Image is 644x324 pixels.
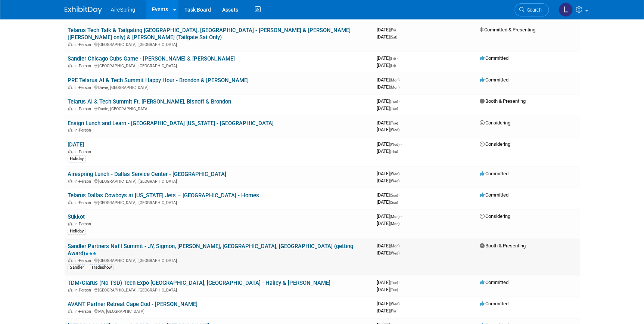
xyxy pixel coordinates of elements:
span: In-Person [74,288,93,293]
img: In-Person Event [68,200,72,204]
span: Committed [480,55,508,61]
span: (Wed) [390,179,399,183]
span: - [401,213,402,219]
span: [DATE] [377,141,402,147]
span: [DATE] [377,77,402,83]
img: In-Person Event [68,222,72,225]
span: - [399,280,400,285]
span: Search [525,7,542,13]
span: (Sun) [390,193,398,197]
span: [DATE] [377,62,396,68]
span: Considering [480,141,510,147]
span: - [401,141,402,147]
span: [DATE] [377,120,400,126]
span: Committed [480,77,508,83]
span: - [397,55,398,61]
img: Lisa Chow [559,3,573,17]
div: [GEOGRAPHIC_DATA], [GEOGRAPHIC_DATA] [68,178,371,184]
div: [GEOGRAPHIC_DATA], [GEOGRAPHIC_DATA] [68,287,371,293]
span: In-Person [74,309,93,314]
span: - [399,120,400,126]
span: In-Person [74,107,93,111]
a: Telarus AI & Tech Summit Ft. [PERSON_NAME], Bisnoff & Brondon [68,98,231,105]
div: Tradeshow [89,264,114,271]
img: In-Person Event [68,85,72,89]
a: TDM/Clarus (No TSD) Tech Expo [GEOGRAPHIC_DATA], [GEOGRAPHIC_DATA] - Hailey & [PERSON_NAME] [68,280,330,286]
span: Considering [480,120,510,126]
span: [DATE] [377,250,399,256]
div: Holiday [68,155,86,162]
div: [GEOGRAPHIC_DATA], [GEOGRAPHIC_DATA] [68,257,371,263]
span: - [399,98,400,104]
span: (Wed) [390,172,399,176]
div: [GEOGRAPHIC_DATA], [GEOGRAPHIC_DATA] [68,199,371,205]
div: [GEOGRAPHIC_DATA], [GEOGRAPHIC_DATA] [68,62,371,68]
span: In-Person [74,258,93,263]
span: - [401,171,402,176]
span: (Wed) [390,302,399,306]
a: PRE Telarus AI & Tech Summit Happy Hour - Brondon & [PERSON_NAME] [68,77,249,84]
div: Davie, [GEOGRAPHIC_DATA] [68,84,371,90]
div: MA, [GEOGRAPHIC_DATA] [68,308,371,314]
img: In-Person Event [68,107,72,110]
img: In-Person Event [68,64,72,67]
img: In-Person Event [68,258,72,262]
img: In-Person Event [68,179,72,183]
span: [DATE] [377,243,402,249]
span: (Wed) [390,128,399,132]
span: Considering [480,213,510,219]
span: [DATE] [377,178,399,183]
a: Telarus Tech Talk & Tailgating [GEOGRAPHIC_DATA], [GEOGRAPHIC_DATA] - [PERSON_NAME] & [PERSON_NAM... [68,27,351,41]
span: Booth & Presenting [480,98,526,104]
span: Committed [480,301,508,306]
span: (Tue) [390,121,398,125]
span: (Tue) [390,107,398,111]
img: In-Person Event [68,42,72,46]
a: Sandler Chicago Cubs Game - [PERSON_NAME] & [PERSON_NAME] [68,55,235,62]
span: In-Person [74,42,93,47]
span: [DATE] [377,55,398,61]
span: [DATE] [377,27,398,33]
a: Sukkot [68,213,85,220]
span: (Sun) [390,200,398,204]
span: - [399,192,400,198]
span: In-Person [74,85,93,90]
span: (Sat) [390,35,397,39]
span: (Mon) [390,222,399,226]
span: (Mon) [390,244,399,248]
span: Booth & Presenting [480,243,526,249]
span: AireSpring [111,7,135,13]
span: [DATE] [377,308,396,314]
span: - [401,243,402,249]
span: [DATE] [377,213,402,219]
span: In-Person [74,64,93,68]
span: [DATE] [377,287,398,292]
span: - [397,27,398,33]
span: In-Person [74,200,93,205]
span: (Tue) [390,99,398,104]
a: Sandler Partners Nat'l Summit - JY, Sigmon, [PERSON_NAME], [GEOGRAPHIC_DATA], [GEOGRAPHIC_DATA] (... [68,243,353,257]
span: [DATE] [377,171,402,176]
img: In-Person Event [68,149,72,153]
span: In-Person [74,149,93,154]
span: [DATE] [377,199,398,205]
span: In-Person [74,222,93,226]
span: [DATE] [377,192,400,198]
span: (Thu) [390,149,398,154]
span: (Wed) [390,251,399,255]
span: [DATE] [377,301,402,306]
span: (Tue) [390,288,398,292]
span: (Tue) [390,281,398,285]
img: In-Person Event [68,288,72,291]
span: [DATE] [377,280,400,285]
span: (Mon) [390,78,399,82]
span: (Fri) [390,56,396,61]
span: [DATE] [377,105,398,111]
img: In-Person Event [68,128,72,132]
img: ExhibitDay [65,6,102,14]
span: Committed & Presenting [480,27,535,33]
span: (Mon) [390,215,399,219]
span: (Fri) [390,309,396,313]
div: Holiday [68,228,86,235]
span: Committed [480,171,508,176]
